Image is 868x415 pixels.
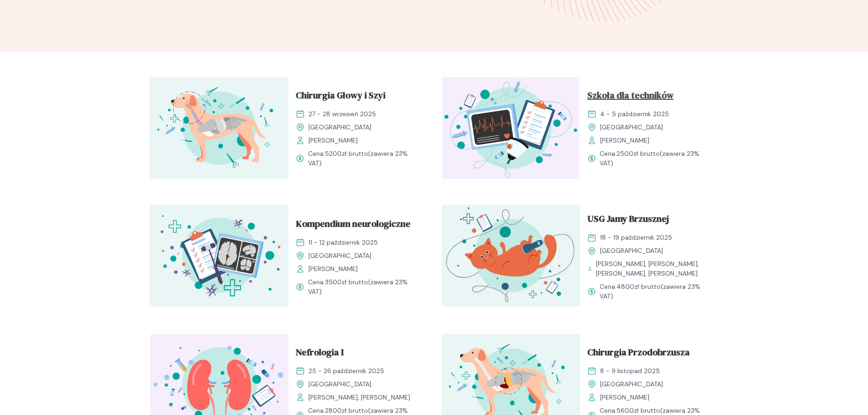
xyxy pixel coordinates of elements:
span: [PERSON_NAME] [600,393,649,402]
span: 11 - 12 październik 2025 [308,238,378,247]
span: 5200 zł brutto [325,149,368,158]
span: Cena: (zawiera 23% VAT) [600,149,711,168]
img: ZqFXfB5LeNNTxeHy_ChiruGS_T.svg [150,77,288,179]
span: Szkoła dla techników [587,88,674,106]
span: [PERSON_NAME], [PERSON_NAME] [308,393,410,402]
span: [GEOGRAPHIC_DATA] [600,379,663,389]
span: Cena: (zawiera 23% VAT) [600,282,711,301]
img: Z2B805bqstJ98kzs_Neuro_T.svg [150,205,288,307]
span: 4 - 5 październik 2025 [600,109,669,119]
span: [PERSON_NAME] [308,136,358,145]
span: 25 - 26 październik 2025 [308,366,384,376]
a: Chirurgia Głowy i Szyi [296,88,420,106]
img: Z2B_FZbqstJ98k08_Technicy_T.svg [442,77,580,179]
span: 2500 zł brutto [616,149,660,158]
span: [GEOGRAPHIC_DATA] [600,123,663,132]
span: [GEOGRAPHIC_DATA] [308,379,371,389]
span: [GEOGRAPHIC_DATA] [308,123,371,132]
span: 18 - 19 październik 2025 [600,233,672,242]
span: Cena: (zawiera 23% VAT) [308,149,420,168]
a: USG Jamy Brzusznej [587,212,711,229]
span: 27 - 28 wrzesień 2025 [308,109,376,119]
span: [GEOGRAPHIC_DATA] [600,246,663,256]
a: Chirurgia Przodobrzusza [587,345,711,363]
span: Chirurgia Głowy i Szyi [296,88,385,106]
span: USG Jamy Brzusznej [587,212,669,229]
span: [GEOGRAPHIC_DATA] [308,251,371,261]
span: [PERSON_NAME] [600,136,649,145]
span: [PERSON_NAME], [PERSON_NAME], [PERSON_NAME], [PERSON_NAME] [596,259,711,278]
span: Cena: (zawiera 23% VAT) [308,277,420,297]
span: 8 - 9 listopad 2025 [600,366,660,376]
span: Nefrologia I [296,345,344,363]
span: [PERSON_NAME] [308,264,358,274]
span: Kompendium neurologiczne [296,217,411,234]
a: Szkoła dla techników [587,88,711,106]
a: Nefrologia I [296,345,420,363]
span: 2800 zł brutto [325,406,368,415]
span: 5600 zł brutto [616,406,660,415]
span: Chirurgia Przodobrzusza [587,345,690,363]
a: Kompendium neurologiczne [296,217,420,234]
img: ZpbG_h5LeNNTxNnP_USG_JB_T.svg [442,205,580,307]
span: 4800 zł brutto [616,282,661,291]
span: 3500 zł brutto [325,278,368,286]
